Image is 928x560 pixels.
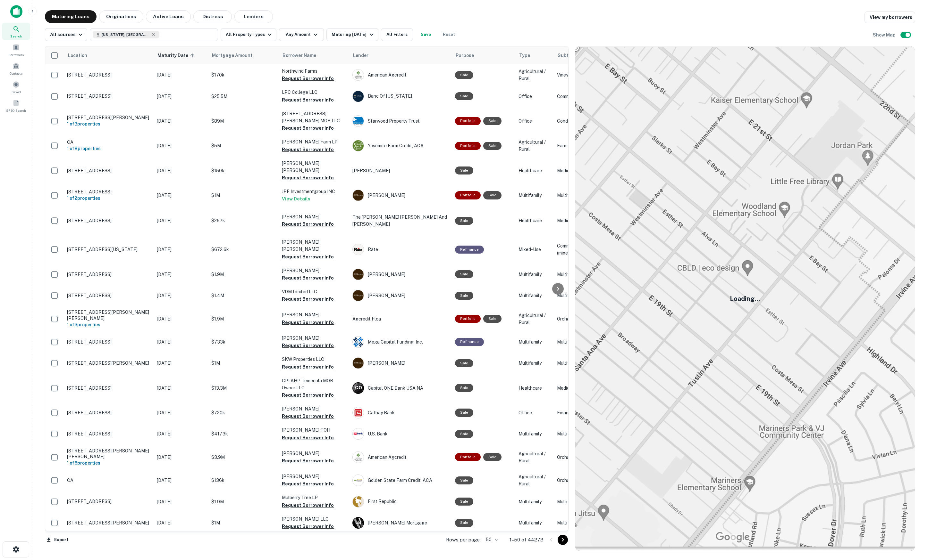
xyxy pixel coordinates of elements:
p: [PERSON_NAME] [PERSON_NAME] [282,160,346,174]
th: Location [64,46,154,64]
p: $136k [211,477,275,484]
div: U.s. Bank [352,428,449,440]
p: [PERSON_NAME] [282,311,346,318]
div: Sale [455,519,473,527]
a: Search [2,23,30,40]
button: Export [45,535,70,545]
button: Maturing [DATE] [326,28,378,41]
p: [PERSON_NAME] Farm LP [282,138,346,145]
p: The [PERSON_NAME] [PERSON_NAME] And [PERSON_NAME] [352,214,449,228]
p: Multifamily [519,519,551,526]
p: Agricultural / Rural [519,139,551,153]
img: picture [353,116,364,126]
p: $89M [211,118,275,125]
span: Location [68,52,87,59]
th: Mortgage Amount [208,46,279,64]
p: [STREET_ADDRESS] [67,168,150,174]
div: Cathay Bank [352,407,449,418]
img: picture [353,337,364,347]
p: $720k [211,409,275,416]
p: Healthcare [519,167,551,174]
p: [DATE] [157,217,205,224]
span: Type [519,52,530,59]
div: Contacts [2,60,30,77]
p: [PERSON_NAME] LLC [282,515,346,523]
button: Originations [99,10,143,23]
img: picture [353,290,364,301]
button: Request Borrower Info [282,457,334,465]
div: SREO Search [2,97,30,114]
p: [DATE] [157,477,205,484]
span: Lender [353,52,368,59]
img: map-placeholder.webp [575,46,915,551]
p: [PERSON_NAME] [282,213,346,220]
p: Agricultural / Rural [519,473,551,487]
p: Multifamily [519,192,551,199]
p: $13.3M [211,385,275,392]
p: SKW Properties LLC [282,356,346,363]
div: This is a portfolio loan with 2 properties [455,191,481,199]
img: capitalize-icon.png [10,5,22,18]
p: C O [355,385,362,391]
h6: 1 of 6 properties [67,459,150,467]
p: [STREET_ADDRESS][PERSON_NAME][PERSON_NAME] [67,309,150,321]
button: Request Borrower Info [282,96,334,104]
h6: 1 of 2 properties [67,195,150,202]
p: JPF Investmentgroup INC [282,188,346,195]
button: Active Loans [146,10,191,23]
h6: Show Map [873,31,897,38]
p: $733k [211,338,275,345]
div: [PERSON_NAME] [352,290,449,301]
div: American Agcredit [352,451,449,463]
button: Request Borrower Info [282,253,334,261]
button: Request Borrower Info [282,146,334,153]
p: [PERSON_NAME] [352,167,449,174]
p: [STREET_ADDRESS] [67,72,150,78]
button: Request Borrower Info [282,523,334,530]
p: Multifamily [519,271,551,278]
p: [DATE] [157,292,205,299]
a: Borrowers [2,41,30,59]
p: [STREET_ADDRESS] [67,431,150,437]
p: $672.6k [211,246,275,253]
button: Request Borrower Info [282,124,334,132]
p: [STREET_ADDRESS] [67,189,150,195]
p: $3.9M [211,454,275,461]
div: Sale [455,71,473,79]
p: CA [67,477,150,483]
p: [PERSON_NAME] [PERSON_NAME] [282,239,346,253]
p: Office [519,409,551,416]
p: $267k [211,217,275,224]
button: Request Borrower Info [282,501,334,509]
img: picture [353,452,364,463]
div: Sale [455,270,473,278]
div: Chat Widget [896,509,928,540]
p: [DATE] [157,167,205,174]
p: [DATE] [157,315,205,322]
a: View my borrowers [865,12,915,23]
th: Type [515,46,554,64]
div: Sale [483,453,502,461]
p: Agcredit Flca [352,315,449,322]
p: Agricultural / Rural [519,312,551,326]
p: [DATE] [157,454,205,461]
img: picture [353,91,364,102]
p: [DATE] [157,71,205,78]
p: CPI AHP Temecula MOB Owner LLC [282,377,346,391]
img: picture [353,496,364,507]
p: [DATE] [157,271,205,278]
p: Healthcare [519,217,551,224]
img: picture [353,190,364,201]
div: Sale [455,384,473,392]
img: picture [353,244,364,255]
button: Go to next page [558,535,568,545]
h6: 1 of 3 properties [67,120,150,127]
div: All sources [50,31,84,38]
p: LPC College LLC [282,89,346,96]
button: Request Borrower Info [282,274,334,282]
p: $1.4M [211,292,275,299]
p: $150k [211,167,275,174]
button: Request Borrower Info [282,480,334,488]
